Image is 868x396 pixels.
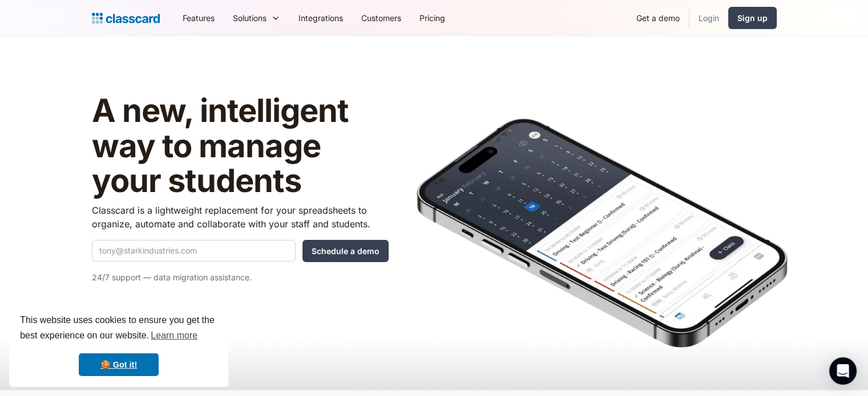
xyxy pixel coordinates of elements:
a: learn more about cookies [149,327,199,344]
div: Solutions [233,12,267,24]
div: cookieconsent [9,303,228,387]
p: 24/7 support — data migration assistance. [92,271,389,284]
a: Pricing [410,5,454,31]
input: Schedule a demo [302,240,389,262]
p: Classcard is a lightweight replacement for your spreadsheets to organize, automate and collaborat... [92,203,389,231]
div: Sign up [737,12,768,24]
form: Quick Demo Form [92,240,389,262]
a: dismiss cookie message [79,353,159,376]
a: Features [173,5,224,31]
a: Integrations [289,5,352,31]
div: Open Intercom Messenger [829,357,857,385]
input: tony@starkindustries.com [92,240,296,262]
a: Login [689,5,728,31]
a: Sign up [728,7,777,29]
div: Solutions [224,5,289,31]
a: Customers [352,5,410,31]
a: Logo [92,10,160,26]
span: This website uses cookies to ensure you get the best experience on our website. [20,313,217,344]
h1: A new, intelligent way to manage your students [92,93,389,199]
a: Get a demo [627,5,689,31]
